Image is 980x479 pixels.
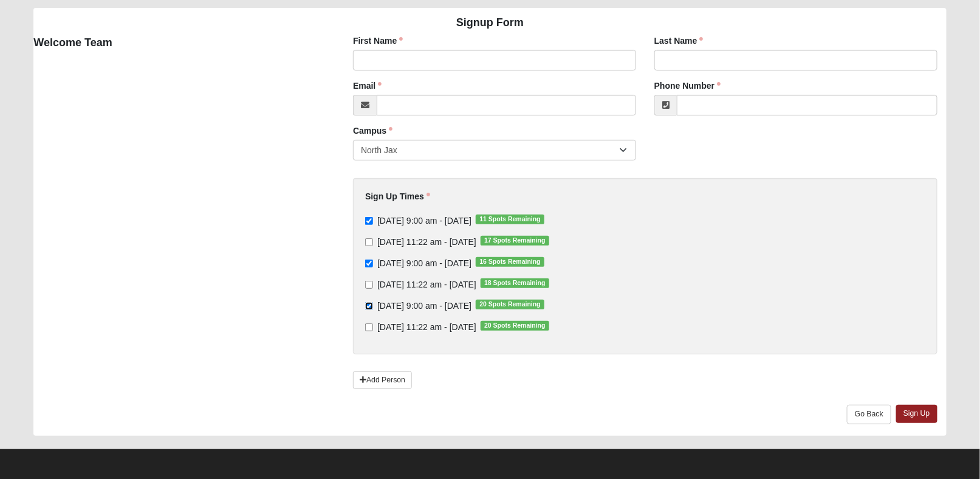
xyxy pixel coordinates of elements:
span: [DATE] 11:22 am - [DATE] [377,322,476,332]
strong: Welcome Team [33,36,112,49]
label: Email [353,80,382,92]
input: [DATE] 11:22 am - [DATE]17 Spots Remaining [365,238,373,246]
a: Go Back [847,405,891,424]
span: 18 Spots Remaining [481,278,549,288]
span: [DATE] 9:00 am - [DATE] [377,216,471,226]
span: [DATE] 11:22 am - [DATE] [377,280,476,289]
h4: Signup Form [33,16,946,30]
a: Add Person [353,371,412,389]
label: First Name [353,35,403,47]
input: [DATE] 9:00 am - [DATE]20 Spots Remaining [365,302,373,310]
span: [DATE] 9:00 am - [DATE] [377,258,471,268]
span: 11 Spots Remaining [476,215,544,224]
a: Sign Up [896,405,937,422]
label: Phone Number [654,80,721,92]
input: [DATE] 9:00 am - [DATE]11 Spots Remaining [365,217,373,225]
label: Last Name [654,35,704,47]
input: [DATE] 9:00 am - [DATE]16 Spots Remaining [365,260,373,267]
input: [DATE] 11:22 am - [DATE]18 Spots Remaining [365,281,373,289]
span: 17 Spots Remaining [481,236,549,246]
label: Sign Up Times [365,190,430,202]
span: 20 Spots Remaining [481,321,549,331]
span: 16 Spots Remaining [476,257,544,267]
span: 20 Spots Remaining [476,300,544,309]
input: [DATE] 11:22 am - [DATE]20 Spots Remaining [365,323,373,331]
span: [DATE] 9:00 am - [DATE] [377,301,471,311]
span: [DATE] 11:22 am - [DATE] [377,237,476,247]
label: Campus [353,125,392,137]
